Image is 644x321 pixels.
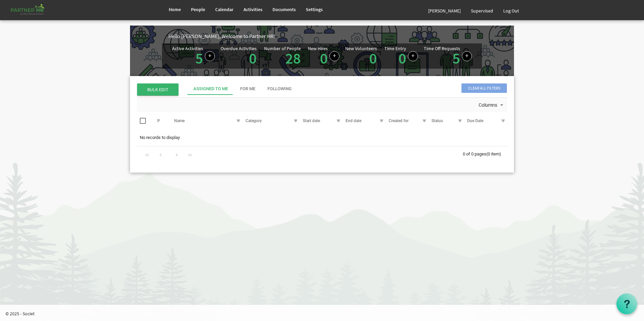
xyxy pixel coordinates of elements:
span: Name [174,118,185,123]
a: 0 [398,49,406,68]
span: Supervised [471,8,493,14]
div: Number of People [264,46,301,51]
div: Volunteer hired in the last 7 days [345,46,379,66]
div: For Me [240,86,255,92]
span: Columns [478,101,498,109]
span: 0 of 0 pages [463,151,486,156]
p: © 2025 - Societ [5,310,644,317]
a: 0 [369,49,377,68]
div: Go to last page [185,150,194,159]
span: Category [246,118,262,123]
div: People hired in the last 7 days [308,46,340,66]
span: People [191,6,205,12]
span: Activities [244,6,262,12]
span: Clear all filters [461,83,507,93]
a: 5 [195,49,203,68]
div: Go to next page [172,150,181,159]
a: [PERSON_NAME] [423,1,466,20]
span: Settings [306,6,323,12]
span: (0 item) [486,151,501,156]
span: Status [431,118,443,123]
a: 5 [452,49,460,68]
a: Log Out [498,1,524,20]
div: Columns [477,98,506,112]
span: Created for [389,118,409,123]
div: 0 of 0 pages (0 item) [463,146,507,160]
div: New Volunteers [345,46,377,51]
span: Calendar [215,6,233,12]
div: Number of active time off requests [424,46,472,66]
td: No records to display [137,131,507,144]
span: Documents [272,6,296,12]
div: Activities assigned to you for which the Due Date is passed [221,46,258,66]
a: Add new person to Partner HR [329,51,340,61]
span: Due Date [467,118,483,123]
a: 0 [320,49,328,68]
span: End date [346,118,361,123]
div: Following [267,86,292,92]
div: Total number of active people in Partner HR [264,46,302,66]
div: Time Entry [384,46,406,51]
span: Home [169,6,181,12]
span: P [157,118,160,123]
div: Go to first page [143,150,152,159]
a: Create a new Activity [205,51,215,61]
div: Hello [PERSON_NAME], Welcome to Partner HR! [168,32,514,40]
div: Active Activities [172,46,203,51]
div: Go to previous page [156,150,165,159]
div: Overdue Activities [221,46,257,51]
div: Assigned To Me [193,86,228,92]
span: Start date [303,118,320,123]
a: Log hours [408,51,418,61]
span: BULK EDIT [137,83,179,96]
a: Supervised [466,1,498,20]
div: Time Off Requests [424,46,460,51]
a: 0 [249,49,257,68]
div: tab-header [187,83,558,95]
div: Number of active Activities in Partner HR [172,46,215,66]
a: Create a new time off request [462,51,472,61]
div: Number of Time Entries [384,46,418,66]
div: New Hires [308,46,328,51]
button: Columns [477,101,506,110]
a: 28 [285,49,301,68]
